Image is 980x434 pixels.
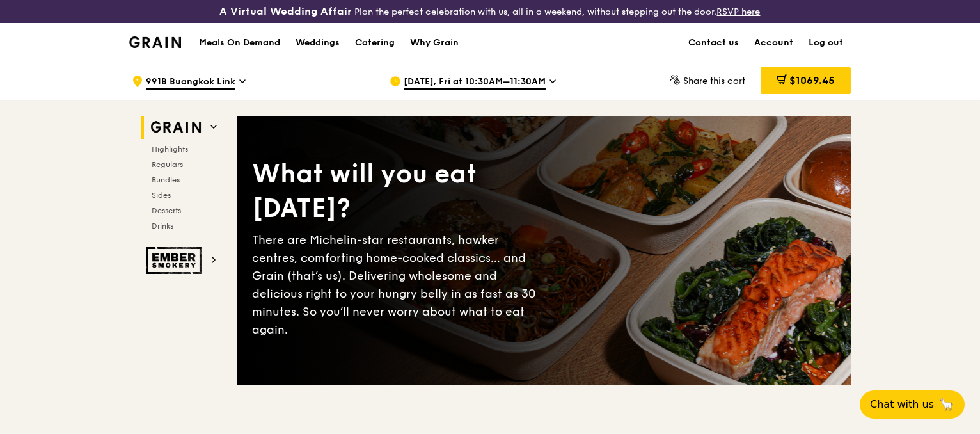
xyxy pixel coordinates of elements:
span: Drinks [152,221,173,230]
div: Plan the perfect celebration with us, all in a weekend, without stepping out the door. [163,5,816,18]
span: 🦙 [939,397,954,412]
img: Grain [129,36,181,48]
span: Chat with us [870,397,934,412]
a: Log out [801,24,851,62]
div: Why Grain [410,24,459,62]
h3: A Virtual Wedding Affair [219,5,352,18]
a: Catering [347,24,402,62]
span: Regulars [152,160,183,169]
img: Ember Smokery web logo [146,247,205,274]
span: 991B Buangkok Link [146,76,235,90]
button: Chat with us🦙 [860,390,965,419]
a: Contact us [681,24,747,62]
span: [DATE], Fri at 10:30AM–11:30AM [404,76,546,90]
a: Account [747,24,801,62]
div: What will you eat [DATE]? [252,157,544,226]
span: Bundles [152,175,180,184]
span: Highlights [152,145,188,154]
span: $1069.45 [789,74,835,86]
div: There are Michelin-star restaurants, hawker centres, comforting home-cooked classics… and Grain (... [252,231,544,339]
span: Share this cart [683,76,745,86]
a: Weddings [288,24,347,62]
div: Weddings [296,24,340,62]
div: Catering [355,24,395,62]
h1: Meals On Demand [199,36,280,49]
a: RSVP here [716,6,760,17]
a: GrainGrain [129,22,181,61]
img: Grain web logo [146,116,205,139]
a: Why Grain [402,24,466,62]
span: Desserts [152,206,181,215]
span: Sides [152,191,171,200]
